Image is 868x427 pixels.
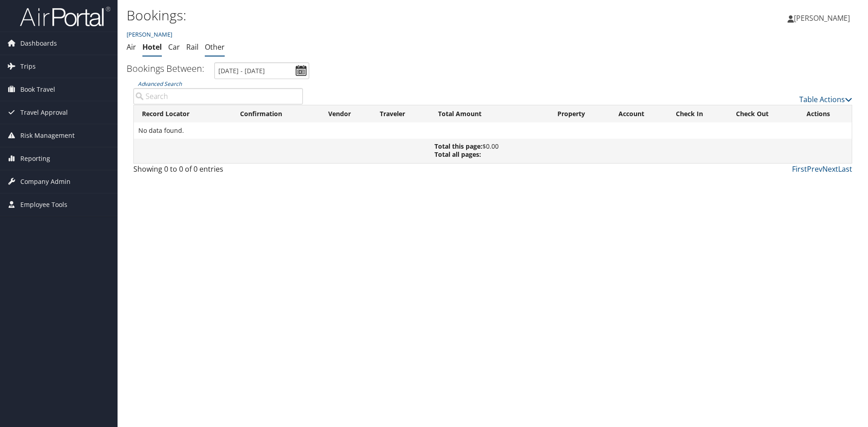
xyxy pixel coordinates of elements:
[142,42,162,52] a: Hotel
[798,105,852,122] th: Actions
[20,193,67,216] span: Employee Tools
[138,80,182,88] a: Advanced Search
[127,30,172,38] a: [PERSON_NAME]
[799,94,852,104] a: Table Actions
[20,6,110,27] img: airportal-logo.png
[133,164,303,179] div: Showing 0 to 0 of 0 entries
[807,164,822,174] a: Prev
[168,42,180,52] a: Car
[127,42,136,52] a: Air
[482,142,499,150] span: $0.00
[549,105,610,122] th: Property: activate to sort column ascending
[214,62,309,79] input: [DATE] - [DATE]
[20,55,36,78] span: Trips
[792,164,807,174] a: First
[127,62,204,75] h3: Bookings Between:
[20,124,75,147] span: Risk Management
[838,164,852,174] a: Last
[134,122,852,139] td: No data found.
[20,32,57,55] span: Dashboards
[728,105,798,122] th: Check Out: activate to sort column ascending
[430,105,549,122] th: Total Amount: activate to sort column ascending
[232,105,320,122] th: Confirmation: activate to sort column ascending
[186,42,198,52] a: Rail
[430,139,549,163] th: Total this page: Total all pages:
[372,105,430,122] th: Traveler: activate to sort column ascending
[20,147,50,170] span: Reporting
[788,5,859,32] a: [PERSON_NAME]
[610,105,668,122] th: Account: activate to sort column ascending
[127,6,615,25] h1: Bookings:
[133,88,303,104] input: Advanced Search
[205,42,225,52] a: Other
[822,164,838,174] a: Next
[794,13,850,23] span: [PERSON_NAME]
[20,101,68,124] span: Travel Approval
[20,78,55,101] span: Book Travel
[20,170,71,193] span: Company Admin
[134,105,232,122] th: Record Locator: activate to sort column ascending
[320,105,372,122] th: Vendor: activate to sort column ascending
[668,105,728,122] th: Check In: activate to sort column ascending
